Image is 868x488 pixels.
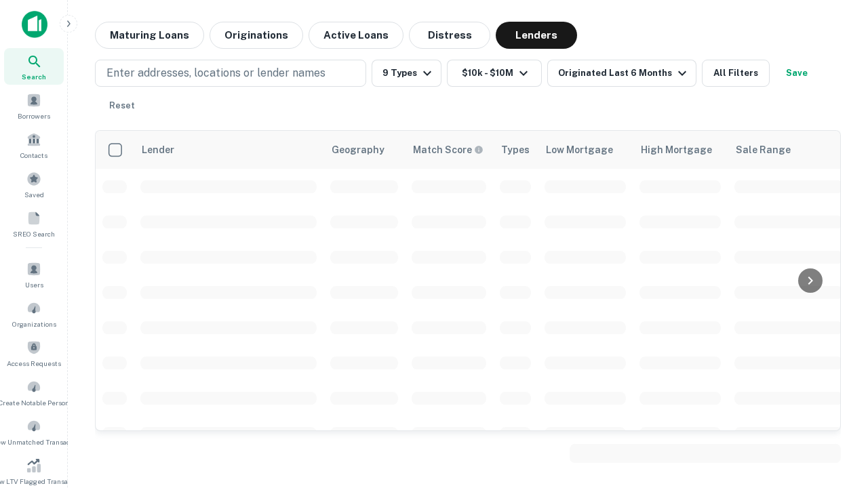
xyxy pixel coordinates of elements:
th: Geography [323,131,405,169]
span: Users [25,279,43,290]
th: High Mortgage [633,131,728,169]
div: Geography [332,142,384,158]
button: $10k - $10M [447,60,542,87]
th: Sale Range [728,131,850,169]
a: Saved [4,166,64,203]
button: Enter addresses, locations or lender names [95,60,366,87]
a: SREO Search [4,205,64,242]
a: Create Notable Person [4,374,64,411]
span: Organizations [12,319,56,329]
p: Enter addresses, locations or lender names [106,65,325,81]
img: capitalize-icon.png [22,11,47,38]
span: Borrowers [18,110,50,121]
div: Originated Last 6 Months [558,65,690,81]
button: Maturing Loans [95,22,204,49]
h6: Match Score [413,142,481,157]
button: Reset [100,92,144,119]
a: Search [4,48,64,85]
button: Distress [409,22,490,49]
span: Access Requests [7,358,61,369]
a: Organizations [4,296,64,332]
th: Low Mortgage [538,131,633,169]
span: Contacts [20,150,47,161]
span: Search [22,71,46,82]
div: Low Mortgage [546,142,613,158]
a: Access Requests [4,335,64,371]
th: Lender [134,131,323,169]
div: Lender [142,142,174,158]
div: Types [501,142,530,158]
button: Active Loans [309,22,403,49]
button: All Filters [702,60,770,87]
button: 9 Types [372,60,441,87]
button: Originations [210,22,303,49]
a: Contacts [4,127,64,163]
th: Capitalize uses an advanced AI algorithm to match your search with the best lender. The match sco... [405,131,493,169]
button: Save your search to get updates of matches that match your search criteria. [775,60,818,87]
div: Sale Range [736,142,791,158]
iframe: Chat Widget [800,380,868,445]
span: SREO Search [13,228,55,239]
a: Borrowers [4,87,64,124]
div: Capitalize uses an advanced AI algorithm to match your search with the best lender. The match sco... [413,142,484,157]
span: Saved [24,189,44,200]
a: Users [4,256,64,293]
button: Originated Last 6 Months [547,60,696,87]
a: Review Unmatched Transactions [4,413,64,450]
button: Lenders [496,22,577,49]
th: Types [493,131,538,169]
div: High Mortgage [641,142,712,158]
